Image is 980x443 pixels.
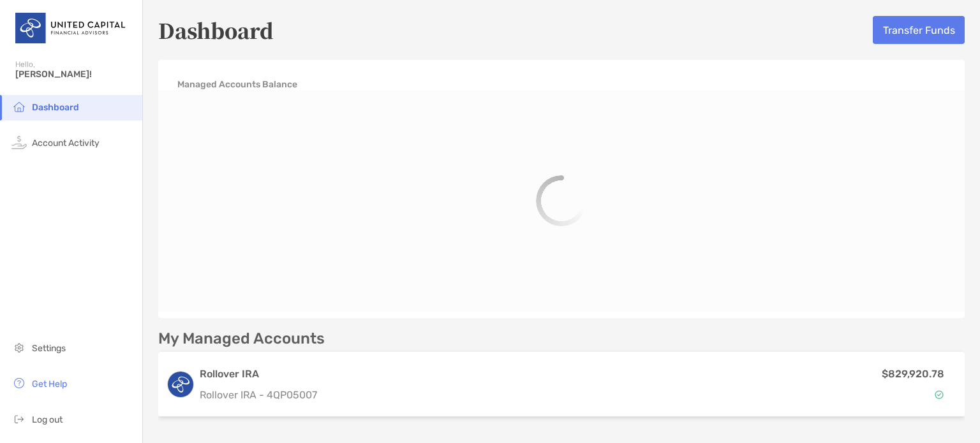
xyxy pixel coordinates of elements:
[873,16,965,44] button: Transfer Funds
[882,366,944,382] p: $829,920.78
[32,379,67,389] span: Get Help
[200,367,704,382] h3: Rollover IRA
[935,390,944,399] img: Account Status icon
[200,387,704,403] p: Rollover IRA - 4QP05007
[32,343,66,354] span: Settings
[15,5,127,51] img: United Capital Logo
[158,15,274,45] h5: Dashboard
[168,372,193,397] img: logo account
[11,340,27,355] img: settings icon
[11,375,27,391] img: get-help icon
[158,331,325,347] p: My Managed Accounts
[32,138,100,149] span: Account Activity
[11,411,27,426] img: logout icon
[32,102,79,113] span: Dashboard
[177,79,297,90] h4: Managed Accounts Balance
[32,414,63,425] span: Log out
[11,134,27,150] img: activity icon
[11,99,27,114] img: household icon
[15,69,135,80] span: [PERSON_NAME]!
